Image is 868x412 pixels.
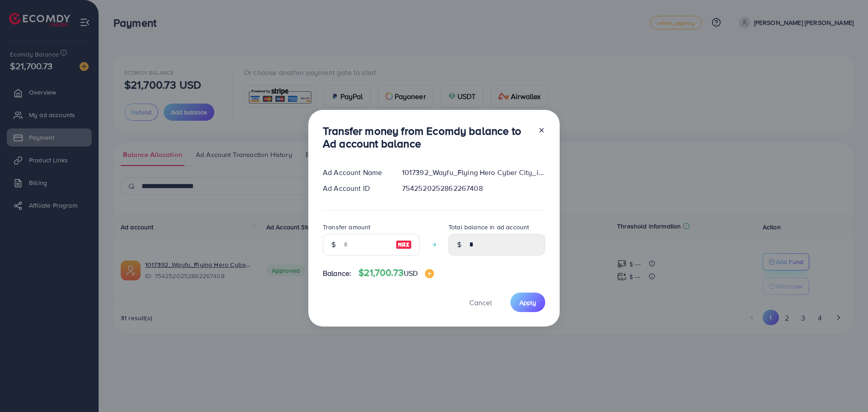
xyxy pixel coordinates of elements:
button: Apply [510,293,545,312]
label: Total balance in ad account [448,223,529,232]
div: 1017392_Wayfu_Flying Hero Cyber City_iOS [395,167,552,178]
span: USD [404,268,418,278]
div: Ad Account Name [316,167,395,178]
div: Ad Account ID [316,183,395,194]
div: 7542520252862267408 [395,183,552,194]
iframe: Chat [830,371,861,405]
span: Apply [519,298,536,307]
span: Cancel [469,298,492,308]
h3: Transfer money from Ecomdy balance to Ad account balance [323,124,531,151]
h4: $21,700.73 [359,267,434,279]
label: Transfer amount [323,223,370,232]
span: Balance: [323,268,351,279]
img: image [396,239,412,250]
button: Cancel [458,293,503,312]
img: image [425,269,434,278]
